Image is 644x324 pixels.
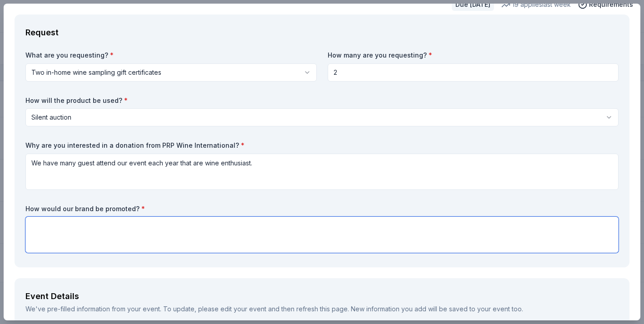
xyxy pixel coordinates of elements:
[25,25,619,40] div: Request
[25,289,619,304] div: Event Details
[25,304,619,314] div: We've pre-filled information from your event. To update, please edit your event and then refresh ...
[25,96,619,105] label: How will the product be used?
[25,51,317,60] label: What are you requesting?
[25,154,619,190] textarea: We have many guest attend our event each year that are wine enthusiast.
[25,141,619,150] label: Why are you interested in a donation from PRP Wine International?
[328,51,619,60] label: How many are you requesting?
[25,204,619,213] label: How would our brand be promoted?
